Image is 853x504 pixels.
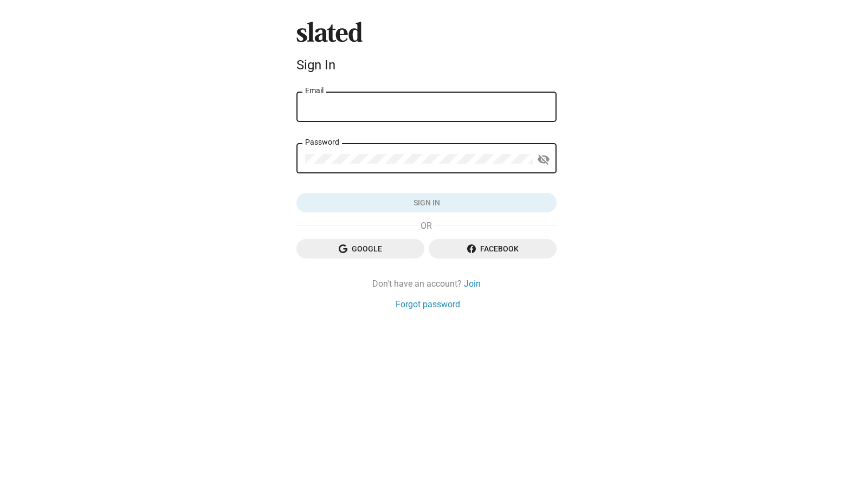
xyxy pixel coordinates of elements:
button: Facebook [429,239,557,259]
button: Show password [533,148,554,170]
div: Don't have an account? [296,278,557,289]
span: Facebook [437,239,548,259]
span: Google [305,239,416,259]
mat-icon: visibility_off [537,151,550,168]
button: Google [296,239,424,259]
sl-branding: Sign In [296,22,557,77]
div: Sign In [296,57,557,73]
a: Forgot password [396,299,460,310]
a: Join [464,278,481,289]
